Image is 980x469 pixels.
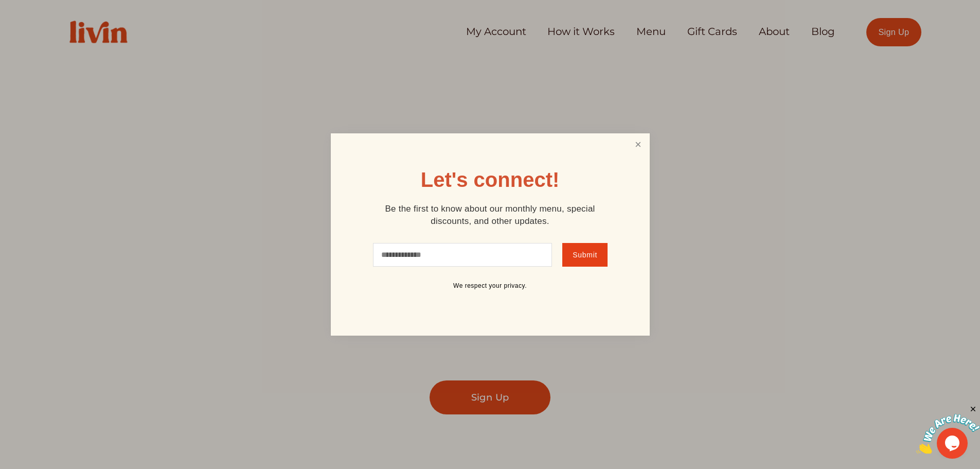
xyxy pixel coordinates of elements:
p: We respect your privacy. [367,282,614,290]
h1: Let's connect! [421,169,560,190]
a: Close [628,135,648,154]
iframe: chat widget [916,405,980,454]
button: Submit [562,243,607,267]
span: Submit [573,251,597,259]
p: Be the first to know about our monthly menu, special discounts, and other updates. [367,203,614,228]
